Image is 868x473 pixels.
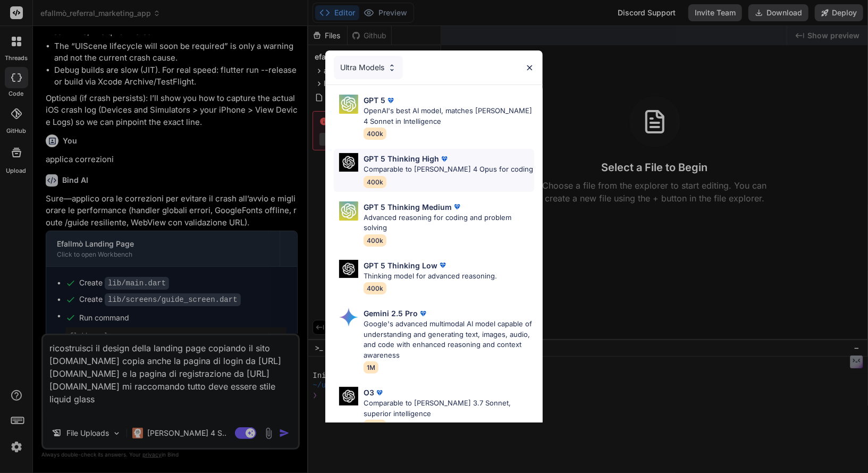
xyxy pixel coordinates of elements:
span: 1M [364,361,378,374]
img: Pick Models [387,63,397,72]
p: GPT 5 Thinking High [364,153,439,164]
img: premium [439,154,450,164]
div: Ultra Models [334,56,403,79]
img: Pick Models [339,201,358,221]
p: Thinking model for advanced reasoning. [364,271,497,282]
img: premium [385,95,396,106]
span: 400k [364,128,386,140]
span: 200K [364,420,386,432]
img: premium [374,387,385,398]
p: GPT 5 Thinking Low [364,260,437,271]
p: GPT 5 Thinking Medium [364,201,452,213]
img: premium [418,308,428,319]
p: O3 [364,387,374,398]
span: 400k [364,282,386,294]
p: Gemini 2.5 Pro [364,308,418,319]
p: Advanced reasoning for coding and problem solving [364,213,534,233]
p: OpenAI's best AI model, matches [PERSON_NAME] 4 Sonnet in Intelligence [364,106,534,126]
img: Pick Models [339,95,358,114]
img: Pick Models [339,308,358,327]
img: Pick Models [339,260,358,278]
img: premium [437,260,448,271]
img: Pick Models [339,153,358,172]
span: 400k [364,176,386,188]
p: Comparable to [PERSON_NAME] 4 Opus for coding [364,164,533,175]
img: close [525,63,534,72]
p: GPT 5 [364,95,385,106]
p: Comparable to [PERSON_NAME] 3.7 Sonnet, superior intelligence [364,398,534,419]
span: 400k [364,234,386,247]
img: Pick Models [339,387,358,406]
p: Google's advanced multimodal AI model capable of understanding and generating text, images, audio... [364,319,534,360]
img: premium [452,201,462,212]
